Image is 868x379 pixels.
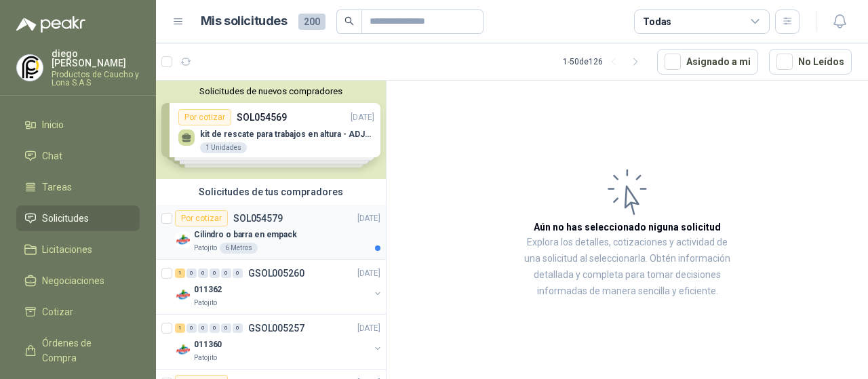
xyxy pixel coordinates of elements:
[657,49,758,75] button: Asignado a mi
[220,243,258,254] div: 6 Metros
[175,287,191,303] img: Company Logo
[42,336,127,365] span: Órdenes de Compra
[42,180,72,195] span: Tareas
[248,323,304,333] p: GSOL005257
[16,16,85,33] img: Logo peakr
[156,81,386,179] div: Solicitudes de nuevos compradoresPor cotizarSOL054569[DATE] kit de rescate para trabajos en altur...
[42,117,64,132] span: Inicio
[357,322,380,335] p: [DATE]
[643,14,671,29] div: Todas
[221,268,231,278] div: 0
[357,212,380,225] p: [DATE]
[16,174,140,200] a: Tareas
[186,323,197,333] div: 0
[16,205,140,231] a: Solicitudes
[16,237,140,262] a: Licitaciones
[198,268,208,278] div: 0
[563,51,646,73] div: 1 - 50 de 126
[194,228,297,241] p: Cilindro o barra en empack
[175,320,383,363] a: 1 0 0 0 0 0 GSOL005257[DATE] Company Logo011360Patojito
[175,323,185,333] div: 1
[175,342,191,358] img: Company Logo
[194,298,217,308] p: Patojito
[357,267,380,280] p: [DATE]
[201,12,288,31] h1: Mis solicitudes
[42,148,62,163] span: Chat
[769,49,852,75] button: No Leídos
[161,86,380,96] button: Solicitudes de nuevos compradores
[344,16,354,26] span: search
[534,220,721,235] h3: Aún no has seleccionado niguna solicitud
[42,304,73,319] span: Cotizar
[194,283,222,296] p: 011362
[42,273,104,288] span: Negociaciones
[194,353,217,363] p: Patojito
[186,268,197,278] div: 0
[175,210,228,226] div: Por cotizar
[194,338,222,351] p: 011360
[16,112,140,138] a: Inicio
[17,55,43,81] img: Company Logo
[233,268,243,278] div: 0
[175,268,185,278] div: 1
[42,242,92,257] span: Licitaciones
[42,211,89,226] span: Solicitudes
[210,323,220,333] div: 0
[175,232,191,248] img: Company Logo
[522,235,732,300] p: Explora los detalles, cotizaciones y actividad de una solicitud al seleccionarla. Obtén informaci...
[175,265,383,308] a: 1 0 0 0 0 0 GSOL005260[DATE] Company Logo011362Patojito
[16,268,140,294] a: Negociaciones
[16,299,140,325] a: Cotizar
[233,323,243,333] div: 0
[194,243,217,254] p: Patojito
[156,205,386,260] a: Por cotizarSOL054579[DATE] Company LogoCilindro o barra en empackPatojito6 Metros
[52,49,140,68] p: diego [PERSON_NAME]
[248,268,304,278] p: GSOL005260
[210,268,220,278] div: 0
[156,179,386,205] div: Solicitudes de tus compradores
[198,323,208,333] div: 0
[16,330,140,371] a: Órdenes de Compra
[16,143,140,169] a: Chat
[221,323,231,333] div: 0
[298,14,325,30] span: 200
[233,214,283,223] p: SOL054579
[52,71,140,87] p: Productos de Caucho y Lona S.A.S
